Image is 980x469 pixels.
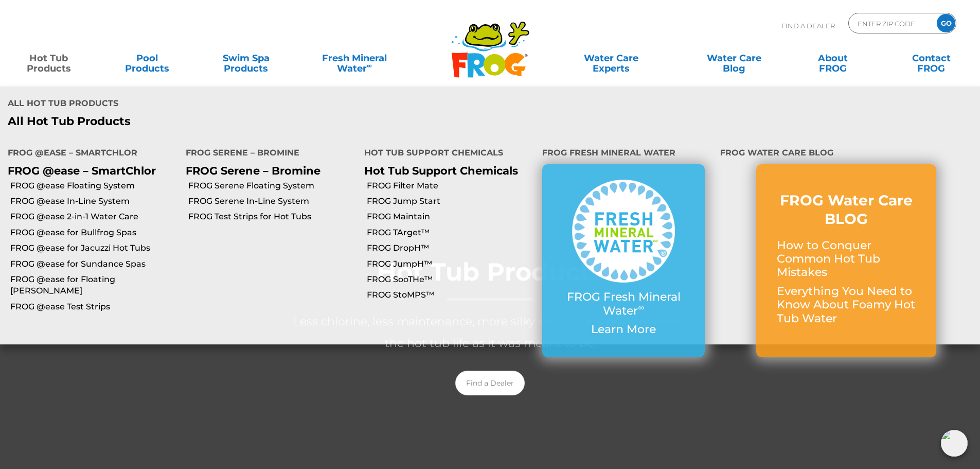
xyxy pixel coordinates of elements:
[367,274,534,285] a: FROG SooTHe™
[8,115,483,128] a: All Hot Tub Products
[109,48,186,68] a: PoolProducts
[186,144,348,164] h4: FROG Serene – Bromine
[8,144,170,164] h4: FROG @ease – SmartChlor
[777,191,916,229] h3: FROG Water Care BLOG
[367,289,534,301] a: FROG StoMPS™
[188,211,356,222] a: FROG Test Strips for Hot Tubs
[367,258,534,270] a: FROG JumpH™
[941,430,968,457] img: openIcon
[367,180,534,192] a: FROG Filter Mate
[563,290,684,318] p: FROG Fresh Mineral Water
[10,196,178,207] a: FROG @ease In-Line System
[777,285,916,325] p: Everything You Need to Know About Foamy Hot Tub Water
[893,48,970,68] a: ContactFROG
[10,211,178,222] a: FROG @ease 2-in-1 Water Care
[186,164,348,177] p: FROG Serene – Bromine
[10,301,178,312] a: FROG @ease Test Strips
[549,48,673,68] a: Water CareExperts
[10,274,178,297] a: FROG @ease for Floating [PERSON_NAME]
[367,227,534,238] a: FROG TArget™
[367,242,534,254] a: FROG DropH™
[563,323,684,336] p: Learn More
[8,94,483,115] h4: All Hot Tub Products
[794,48,871,68] a: AboutFROG
[10,227,178,238] a: FROG @ease for Bullfrog Spas
[937,14,955,32] input: GO
[777,239,916,280] p: How to Conquer Common Hot Tub Mistakes
[638,302,644,312] sup: ∞
[10,180,178,192] a: FROG @ease Floating System
[720,144,972,164] h4: FROG Water Care Blog
[8,164,170,177] p: FROG @ease – SmartChlor
[542,144,705,164] h4: FROG Fresh Mineral Water
[364,144,527,164] h4: Hot Tub Support Chemicals
[367,211,534,222] a: FROG Maintain
[455,371,525,395] a: Find a Dealer
[188,180,356,192] a: FROG Serene Floating System
[857,16,926,31] input: Zip Code Form
[10,258,178,270] a: FROG @ease for Sundance Spas
[188,196,356,207] a: FROG Serene In-Line System
[367,61,372,70] sup: ∞
[10,242,178,254] a: FROG @ease for Jacuzzi Hot Tubs
[10,48,87,68] a: Hot TubProducts
[781,13,835,39] p: Find A Dealer
[563,180,684,341] a: FROG Fresh Mineral Water∞ Learn More
[208,48,284,68] a: Swim SpaProducts
[696,48,772,68] a: Water CareBlog
[364,164,518,177] a: Hot Tub Support Chemicals
[306,48,402,68] a: Fresh MineralWater∞
[777,191,916,331] a: FROG Water Care BLOG How to Conquer Common Hot Tub Mistakes Everything You Need to Know About Foa...
[367,196,534,207] a: FROG Jump Start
